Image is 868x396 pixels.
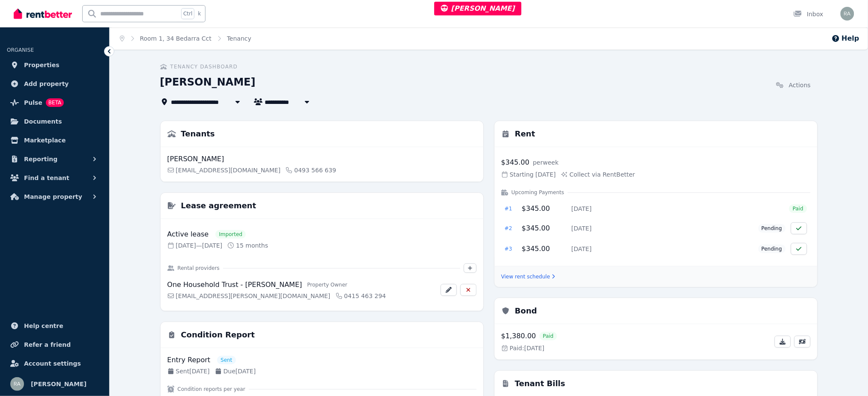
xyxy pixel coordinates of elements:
[7,317,102,334] a: Help centre
[24,358,81,369] span: Account settings
[181,329,255,341] h3: Condition Report
[24,340,71,350] span: Refer a friend
[215,367,256,375] div: Due [DATE]
[501,331,536,341] p: $1,380.00
[140,35,212,42] a: Room 1, 34 Bedarra Cct
[307,281,348,288] span: Property Owner
[167,154,224,164] p: [PERSON_NAME]
[7,151,102,168] button: Reporting
[7,336,102,353] a: Refer a friend
[167,355,211,365] a: Entry Report
[841,7,854,21] img: Rochelle Alvarez
[227,241,268,250] div: 15 months
[24,135,66,145] span: Marketplace
[46,98,64,107] span: BETA
[505,245,515,252] div: # 3
[522,204,565,214] p: $345.00
[7,355,102,372] a: Account settings
[505,225,515,232] div: # 2
[7,47,34,53] span: ORGANISE
[221,357,232,363] span: Sent
[572,204,592,213] span: [DATE]
[24,79,69,89] span: Add property
[219,231,242,238] span: Imported
[167,280,302,290] span: One Household Trust - [PERSON_NAME]
[543,333,554,340] span: Paid
[24,321,63,331] span: Help centre
[10,377,24,391] img: Rochelle Alvarez
[178,265,220,272] h4: Rental providers
[24,116,62,127] span: Documents
[167,166,281,174] a: [EMAIL_ADDRESS][DOMAIN_NAME]
[31,379,87,389] span: [PERSON_NAME]
[512,189,564,196] h4: Upcoming Payments
[170,63,238,70] span: Tenancy Dashboard
[24,60,60,70] span: Properties
[181,8,194,19] span: Ctrl
[7,75,102,92] a: Add property
[167,241,223,250] div: [DATE] — [DATE]
[501,170,556,179] span: Starting [DATE]
[572,245,592,253] span: [DATE]
[793,205,803,212] span: Paid
[24,173,69,183] span: Find a tenant
[505,205,515,212] div: # 1
[561,170,635,179] span: Collect via RentBetter
[160,75,256,89] h1: [PERSON_NAME]
[178,386,245,393] h4: Condition reports per year
[14,7,72,20] img: RentBetter
[501,273,555,280] a: View rent schedule
[533,158,559,167] span: per week
[770,77,818,93] a: Actions
[515,378,566,390] h3: Tenant Bills
[515,128,536,140] h3: Rent
[286,166,336,174] a: 0493 566 639
[167,229,209,239] p: Active lease
[24,154,57,164] span: Reporting
[832,33,859,44] button: Help
[7,113,102,130] a: Documents
[181,128,215,140] h3: Tenants
[522,223,565,233] p: $345.00
[522,244,565,254] p: $345.00
[7,94,102,111] a: PulseBETA
[227,35,251,42] a: Tenancy
[198,10,201,17] span: k
[7,169,102,186] button: Find a tenant
[501,157,530,168] p: $345.00
[762,225,782,232] span: Pending
[167,292,331,300] a: [EMAIL_ADDRESS][PERSON_NAME][DOMAIN_NAME]
[181,200,257,212] h3: Lease agreement
[336,292,386,300] a: 0415 463 294
[572,224,592,233] span: [DATE]
[793,10,823,18] div: Inbox
[7,56,102,74] a: Properties
[762,245,782,252] span: Pending
[167,367,210,375] div: Sent [DATE]
[7,188,102,205] button: Manage property
[7,132,102,149] a: Marketplace
[24,98,42,108] span: Pulse
[110,27,262,50] nav: Breadcrumb
[515,305,537,317] h3: Bond
[441,4,515,12] span: [PERSON_NAME]
[24,192,82,202] span: Manage property
[501,344,545,352] span: Paid: [DATE]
